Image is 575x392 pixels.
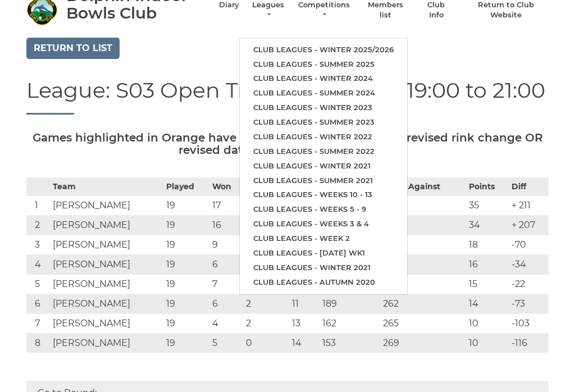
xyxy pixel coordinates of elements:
[466,235,509,255] td: 18
[26,38,120,59] a: Return to list
[320,294,380,314] td: 189
[240,261,407,275] a: Club leagues - Winter 2021
[466,314,509,334] td: 10
[509,178,549,196] th: Diff
[209,216,243,235] td: 16
[509,334,549,353] td: -116
[320,314,380,334] td: 162
[50,334,163,353] td: [PERSON_NAME]
[50,255,163,275] td: [PERSON_NAME]
[50,196,163,216] td: [PERSON_NAME]
[209,196,243,216] td: 17
[243,334,289,353] td: 0
[209,294,243,314] td: 6
[26,196,50,216] td: 1
[380,255,466,275] td: 230
[240,144,407,159] a: Club leagues - Summer 2022
[26,334,50,353] td: 8
[240,275,407,290] a: Club leagues - Autumn 2020
[26,294,50,314] td: 6
[163,255,209,275] td: 19
[509,216,549,235] td: + 207
[466,196,509,216] td: 35
[240,217,407,231] a: Club leagues - Weeks 3 & 4
[509,235,549,255] td: -70
[509,314,549,334] td: -103
[380,178,466,196] th: Shots Against
[209,334,243,353] td: 5
[163,275,209,294] td: 19
[209,235,243,255] td: 9
[240,202,407,217] a: Club leagues - Weeks 5 - 9
[289,294,320,314] td: 11
[240,86,407,101] a: Club leagues - Summer 2024
[240,57,407,72] a: Club leagues - Summer 2025
[240,115,407,130] a: Club leagues - Summer 2023
[163,334,209,353] td: 19
[509,255,549,275] td: -34
[163,235,209,255] td: 19
[380,275,466,294] td: 231
[320,334,380,353] td: 153
[243,314,289,334] td: 2
[240,159,407,174] a: Club leagues - Winter 2021
[466,275,509,294] td: 15
[240,71,407,86] a: Club leagues - Winter 2024
[50,294,163,314] td: [PERSON_NAME]
[163,216,209,235] td: 19
[26,79,549,115] h1: League: S03 Open Triples - [DATE] - 19:00 to 21:00
[163,178,209,196] th: Played
[240,101,407,115] a: Club leagues - Winter 2023
[26,314,50,334] td: 7
[509,275,549,294] td: -22
[240,43,407,57] a: Club leagues - Winter 2025/2026
[240,174,407,188] a: Club leagues - Summer 2021
[50,275,163,294] td: [PERSON_NAME]
[50,216,163,235] td: [PERSON_NAME]
[209,275,243,294] td: 7
[509,196,549,216] td: + 211
[240,231,407,246] a: Club leagues - Week 2
[26,255,50,275] td: 4
[163,314,209,334] td: 19
[289,334,320,353] td: 14
[240,188,407,202] a: Club leagues - Weeks 10 - 13
[50,178,163,196] th: Team
[26,275,50,294] td: 5
[466,255,509,275] td: 16
[466,334,509,353] td: 10
[209,314,243,334] td: 4
[26,216,50,235] td: 2
[380,196,466,216] td: 125
[380,314,466,334] td: 265
[509,294,549,314] td: -73
[26,131,549,156] h5: Games highlighted in Orange have changed. Please check for a revised rink change OR revised date ...
[466,178,509,196] th: Points
[209,178,243,196] th: Won
[50,314,163,334] td: [PERSON_NAME]
[240,246,407,261] a: Club leagues - [DATE] wk1
[163,294,209,314] td: 19
[380,294,466,314] td: 262
[163,196,209,216] td: 19
[380,235,466,255] td: 257
[26,235,50,255] td: 3
[239,38,408,295] ul: Leagues
[380,216,466,235] td: 125
[380,334,466,353] td: 269
[209,255,243,275] td: 6
[289,314,320,334] td: 13
[466,294,509,314] td: 14
[466,216,509,235] td: 34
[50,235,163,255] td: [PERSON_NAME]
[243,294,289,314] td: 2
[240,130,407,144] a: Club leagues - Winter 2022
